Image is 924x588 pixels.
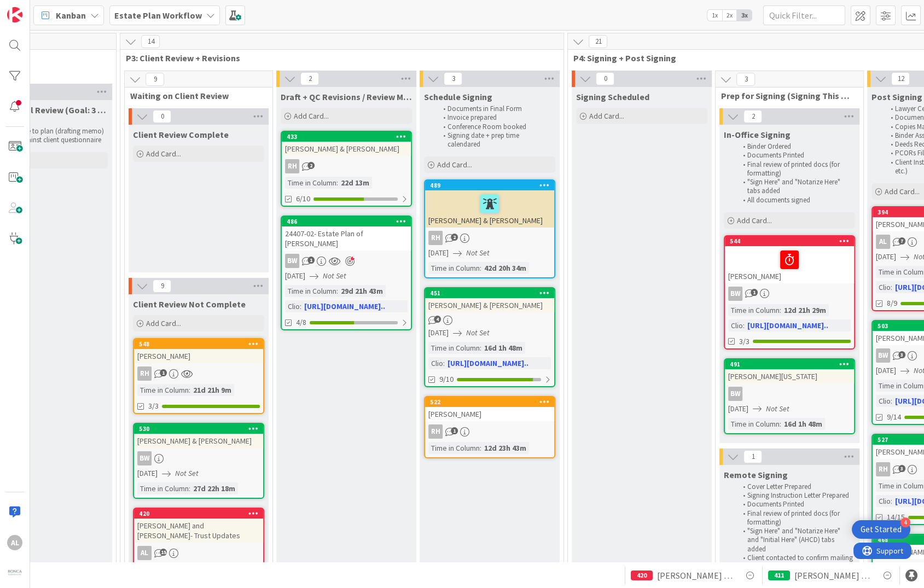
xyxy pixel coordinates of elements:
div: 489[PERSON_NAME] & [PERSON_NAME] [425,181,554,228]
div: 451 [425,288,554,298]
div: 12d 21h 29m [781,304,829,316]
div: Time in Column [728,304,780,316]
li: All documents signed [737,196,853,205]
li: Final review of printed docs (for formatting) [737,509,853,527]
div: 544[PERSON_NAME] [725,236,854,283]
span: 3x [737,10,752,21]
span: Prep for Signing (Signing This Week) [721,90,850,101]
span: : [443,357,445,369]
i: Not Set [323,271,346,281]
span: [DATE] [428,247,449,259]
div: 489 [425,181,554,190]
div: 548 [134,339,263,349]
span: 1 [307,257,315,264]
span: : [480,262,481,274]
span: Add Card... [589,111,624,121]
span: Signing Scheduled [576,91,649,102]
span: : [480,342,481,354]
li: Binder Ordered [737,142,853,151]
div: 433[PERSON_NAME] & [PERSON_NAME] [282,132,411,156]
span: Client Review Not Complete [133,299,246,310]
div: 29d 21h 43m [338,285,386,297]
i: Not Set [766,404,789,414]
div: RH [428,231,443,245]
div: [PERSON_NAME] & [PERSON_NAME] [134,434,263,448]
div: BW [728,287,742,301]
span: Kanban [56,9,86,22]
span: : [300,300,301,312]
div: 48624407-02- Estate Plan of [PERSON_NAME] [282,217,411,251]
div: Clio [285,300,300,312]
a: [URL][DOMAIN_NAME].. [448,358,528,368]
div: 522 [425,397,554,407]
div: 21d 21h 9m [190,384,234,396]
div: 491[PERSON_NAME][US_STATE] [725,359,854,383]
div: [PERSON_NAME] [725,246,854,283]
span: : [480,442,481,454]
div: Get Started [861,524,902,535]
div: 486 [282,217,411,226]
div: Time in Column [285,285,336,297]
div: AL [137,546,152,560]
div: [PERSON_NAME] & [PERSON_NAME] [425,190,554,228]
span: 1 [743,450,762,463]
div: BW [725,387,854,401]
li: Documents Printed [737,500,853,509]
div: 451 [430,289,554,297]
a: [URL][DOMAIN_NAME].. [304,301,385,311]
div: RH [876,462,890,476]
span: 2 [307,162,315,169]
span: Remote Signing [724,469,788,480]
div: RH [285,159,299,173]
div: 4 [900,517,910,527]
div: 433 [287,133,411,141]
span: : [891,495,892,507]
span: 9 [153,280,171,293]
span: [PERSON_NAME] and [PERSON_NAME]- Trust Updates [657,569,735,582]
span: 4/8 [296,317,306,328]
span: [DATE] [876,365,896,376]
div: 16d 1h 48m [481,342,525,354]
div: Time in Column [428,442,480,454]
a: 530[PERSON_NAME] & [PERSON_NAME]BW[DATE]Not SetTime in Column:27d 22h 18m [133,423,264,499]
span: [DATE] [285,270,305,282]
div: 491 [725,359,854,369]
div: BW [728,387,742,401]
span: 3/3 [148,400,159,412]
span: Support [23,2,50,15]
span: 2 [300,72,319,85]
span: Schedule Signing [424,91,492,102]
div: Time in Column [285,177,336,189]
span: 8/9 [887,298,897,309]
img: avatar [7,566,22,581]
li: Signing date + prep time calendared [437,131,554,149]
div: 411 [768,570,790,580]
div: BW [725,287,854,301]
i: Not Set [466,328,490,337]
li: "Sign Here" and "Notarize Here" tabs added [737,178,853,196]
div: RH [425,424,554,439]
span: 2 [451,234,458,241]
span: 1x [707,10,722,21]
div: 433 [282,132,411,142]
div: Clio [876,495,891,507]
div: 420 [139,510,263,517]
div: 530 [139,425,263,433]
span: [DATE] [428,327,449,339]
span: 12 [891,72,910,85]
span: Waiting on Client Review [130,90,259,101]
span: 3 [736,73,755,86]
div: Time in Column [428,262,480,274]
div: RH [282,159,411,173]
span: 4 [434,316,441,323]
div: RH [425,231,554,245]
li: Conference Room booked [437,123,554,131]
span: 1 [160,369,167,376]
div: 548 [139,340,263,348]
a: 48624407-02- Estate Plan of [PERSON_NAME]BW[DATE]Not SetTime in Column:29d 21h 43mClio:[URL][DOMA... [281,216,412,330]
span: P3: Client Review + Revisions [126,53,550,63]
div: BW [282,254,411,268]
div: 522 [430,398,554,406]
div: BW [876,348,890,363]
div: 24407-02- Estate Plan of [PERSON_NAME] [282,226,411,251]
